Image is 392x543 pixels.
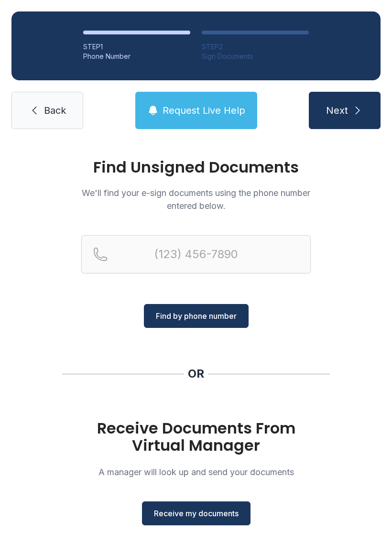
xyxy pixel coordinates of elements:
[202,42,309,52] div: STEP 2
[156,310,237,322] span: Find by phone number
[83,42,190,52] div: STEP 1
[81,160,311,175] h1: Find Unsigned Documents
[163,104,245,117] span: Request Live Help
[44,104,66,117] span: Back
[188,366,204,381] div: OR
[326,104,348,117] span: Next
[154,508,239,519] span: Receive my documents
[81,420,311,454] h1: Receive Documents From Virtual Manager
[81,186,311,212] p: We'll find your e-sign documents using the phone number entered below.
[83,52,190,61] div: Phone Number
[81,466,311,478] p: A manager will look up and send your documents
[81,235,311,273] input: Reservation phone number
[202,52,309,61] div: Sign Documents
